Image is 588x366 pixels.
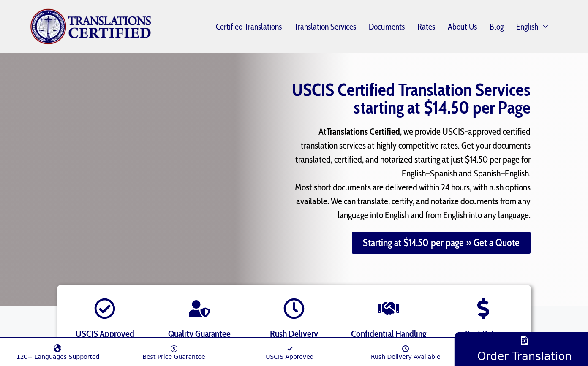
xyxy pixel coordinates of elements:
a: Rates [411,17,441,36]
span: USCIS Approved [76,328,134,339]
span: English [516,23,539,30]
span: 120+ Languages Supported [16,353,100,360]
img: Translations Certified [30,8,152,45]
a: Translation Services [288,17,362,36]
h1: USCIS Certified Translation Services starting at $14.50 per Page [264,81,531,116]
a: Blog [483,17,510,36]
p: At , we provide USCIS-approved certified translation services at highly competitive rates. Get yo... [281,125,531,222]
a: Certified Translations [210,17,288,36]
a: English [510,16,558,37]
a: Best Price Guarantee [116,340,231,360]
span: Best Rates [465,328,502,339]
a: About Us [441,17,483,36]
span: Rush Delivery Available [371,353,441,360]
nav: Primary [152,16,558,37]
span: Order Translation [477,350,572,363]
span: Quality Guarantee [168,328,231,339]
a: Starting at $14.50 per page » Get a Quote [352,232,531,254]
span: Confidential Handling [351,328,426,339]
span: Rush Delivery [270,328,318,339]
a: Documents [362,17,411,36]
a: Rush Delivery Available [348,340,463,360]
span: USCIS Approved [266,353,314,360]
a: USCIS Approved [232,340,348,360]
span: Best Price Guarantee [142,353,205,360]
strong: Translations Certified [327,126,400,137]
